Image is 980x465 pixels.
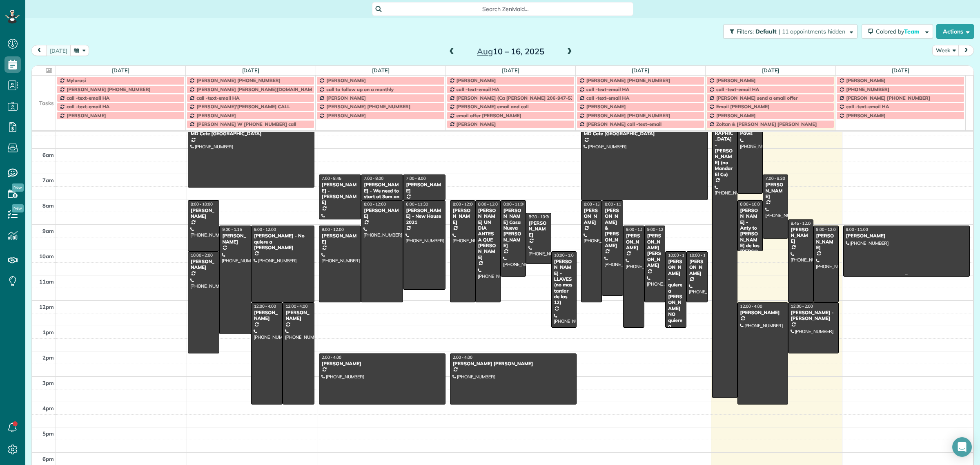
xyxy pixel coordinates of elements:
[457,121,496,127] span: [PERSON_NAME]
[196,95,239,101] span: call -text-email HA
[740,310,786,315] div: [PERSON_NAME]
[457,112,521,118] span: email offer [PERSON_NAME]
[190,208,217,219] div: [PERSON_NAME]
[586,86,629,92] span: call -text-email HA
[42,177,54,183] span: 7am
[112,67,129,74] a: [DATE]
[67,112,106,118] span: [PERSON_NAME]
[586,112,670,118] span: [PERSON_NAME] [PHONE_NUMBER]
[196,77,281,83] span: [PERSON_NAME] [PHONE_NUMBER]
[584,131,705,136] div: MD Cote [GEOGRAPHIC_DATA]
[904,28,921,35] span: Team
[326,95,366,101] span: [PERSON_NAME]
[816,233,836,250] div: [PERSON_NAME]
[12,183,24,192] span: New
[457,95,581,101] span: [PERSON_NAME] (Ca [PERSON_NAME] 206-947-5387)
[477,46,493,56] span: Aug
[322,355,341,360] span: 2:00 - 4:00
[529,214,551,219] span: 8:30 - 10:30
[716,112,756,118] span: [PERSON_NAME]
[42,228,54,234] span: 9am
[457,103,529,110] span: [PERSON_NAME] email and call
[242,67,260,74] a: [DATE]
[67,103,109,110] span: call -text-email HA
[67,86,151,92] span: [PERSON_NAME] [PHONE_NUMBER]
[42,126,54,133] span: 5am
[452,361,574,367] div: [PERSON_NAME] [PERSON_NAME]
[876,28,922,35] span: Colored by
[222,233,248,245] div: [PERSON_NAME]
[321,233,359,245] div: [PERSON_NAME]
[42,329,54,335] span: 1pm
[364,201,386,207] span: 8:00 - 12:00
[936,24,974,39] button: Actions
[406,201,428,207] span: 8:00 - 11:30
[528,220,549,238] div: [PERSON_NAME]
[196,86,400,92] span: [PERSON_NAME] [PERSON_NAME][DOMAIN_NAME][EMAIL_ADDRESS][DOMAIN_NAME]
[254,304,276,309] span: 12:00 - 4:00
[372,67,390,74] a: [DATE]
[846,112,886,118] span: [PERSON_NAME]
[791,221,813,226] span: 8:45 - 12:00
[31,45,47,56] button: prev
[846,77,886,83] span: [PERSON_NAME]
[846,233,967,239] div: [PERSON_NAME]
[326,103,410,110] span: [PERSON_NAME] [PHONE_NUMBER]
[689,259,705,276] div: [PERSON_NAME]
[755,28,777,35] span: Default
[46,45,71,56] button: [DATE]
[862,24,933,39] button: Colored byTeam
[190,131,312,136] div: MD Cote [GEOGRAPHIC_DATA]
[190,259,217,271] div: [PERSON_NAME]
[364,176,383,181] span: 7:00 - 8:00
[222,227,242,232] span: 9:00 - 1:15
[689,253,714,258] span: 10:00 - 12:00
[321,361,443,367] div: [PERSON_NAME]
[554,253,576,258] span: 10:00 - 1:00
[846,86,889,92] span: [PHONE_NUMBER]
[632,67,649,74] a: [DATE]
[326,86,394,92] span: call to follow up on a monthly
[762,67,780,74] a: [DATE]
[67,95,109,101] span: call -text-email HA
[766,176,785,181] span: 7:00 - 9:30
[326,112,366,118] span: [PERSON_NAME]
[191,201,213,207] span: 8:00 - 10:00
[285,304,307,309] span: 12:00 - 4:00
[668,259,684,347] div: [PERSON_NAME] - quiere a [PERSON_NAME] NO quiere a [PERSON_NAME]
[779,28,845,35] span: | 11 appointments hidden
[453,201,475,207] span: 8:00 - 12:00
[791,310,836,322] div: [PERSON_NAME] - [PERSON_NAME]
[405,182,443,194] div: [PERSON_NAME]
[322,176,341,181] span: 7:00 - 8:45
[254,227,276,232] span: 9:00 - 12:00
[740,208,760,266] div: [PERSON_NAME] - Anty to [PERSON_NAME] de las [PERSON_NAME].
[457,86,499,92] span: call -text-email HA
[405,208,443,225] div: [PERSON_NAME] - New House 2021
[737,28,754,35] span: Filters:
[892,67,909,74] a: [DATE]
[716,86,759,92] span: call -text-email HA
[42,202,54,209] span: 8am
[459,47,561,56] h2: 10 – 16, 2025
[716,95,797,101] span: [PERSON_NAME] send a email offer
[647,227,669,232] span: 9:00 - 12:00
[363,208,401,219] div: [PERSON_NAME]
[554,259,574,306] div: [PERSON_NAME] - LLAVES (no mas tardar de las 12)
[740,304,762,309] span: 12:00 - 4:00
[584,208,600,225] div: [PERSON_NAME]
[846,103,889,110] span: call -text-email HA
[191,253,213,258] span: 10:00 - 2:00
[196,103,290,110] span: [PERSON_NAME]'[PERSON_NAME] CALL
[67,77,86,83] span: Mylarasi
[716,121,817,127] span: Zoltan & [PERSON_NAME] [PERSON_NAME]
[285,310,312,322] div: [PERSON_NAME]
[363,182,401,206] div: [PERSON_NAME] - We need to start at 8am on [DATE]
[958,45,974,56] button: next
[816,227,838,232] span: 9:00 - 12:00
[322,227,344,232] span: 9:00 - 12:00
[740,201,762,207] span: 8:00 - 10:00
[719,24,857,39] a: Filters: Default | 11 appointments hidden
[12,204,24,212] span: New
[716,103,770,110] span: Email [PERSON_NAME]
